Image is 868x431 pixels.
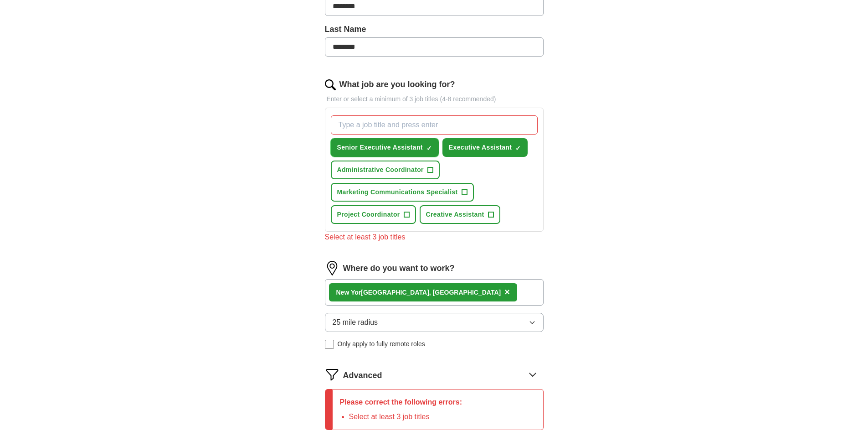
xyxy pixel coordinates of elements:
span: Executive Assistant [449,143,512,152]
div: [GEOGRAPHIC_DATA], [GEOGRAPHIC_DATA] [336,288,501,297]
span: Administrative Coordinator [337,165,424,175]
li: Select at least 3 job titles [349,411,462,422]
span: ✓ [515,145,521,152]
span: Advanced [343,369,382,382]
span: Project Coordinator [337,210,400,219]
span: Senior Executive Assistant [337,143,423,152]
img: location.png [325,261,339,275]
strong: New Yor [336,289,361,296]
input: Type a job title and press enter [331,115,538,135]
span: ✓ [426,145,432,152]
button: × [504,286,510,299]
button: Marketing Communications Specialist [331,183,474,202]
span: 25 mile radius [333,317,378,328]
label: Last Name [325,23,544,36]
button: Creative Assistant [420,205,500,224]
span: Creative Assistant [426,210,484,219]
img: filter [325,367,339,382]
button: Project Coordinator [331,205,416,224]
div: Select at least 3 job titles [325,232,544,243]
span: × [504,287,510,297]
button: Senior Executive Assistant✓ [331,138,439,157]
span: Marketing Communications Specialist [337,187,458,197]
button: 25 mile radius [325,313,544,332]
label: Where do you want to work? [343,262,455,275]
img: search.png [325,79,336,90]
button: Administrative Coordinator [331,161,440,179]
p: Please correct the following errors: [340,397,462,408]
p: Enter or select a minimum of 3 job titles (4-8 recommended) [325,94,544,104]
span: Only apply to fully remote roles [338,339,425,349]
label: What job are you looking for? [339,78,455,91]
input: Only apply to fully remote roles [325,340,334,349]
button: Executive Assistant✓ [442,138,528,157]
